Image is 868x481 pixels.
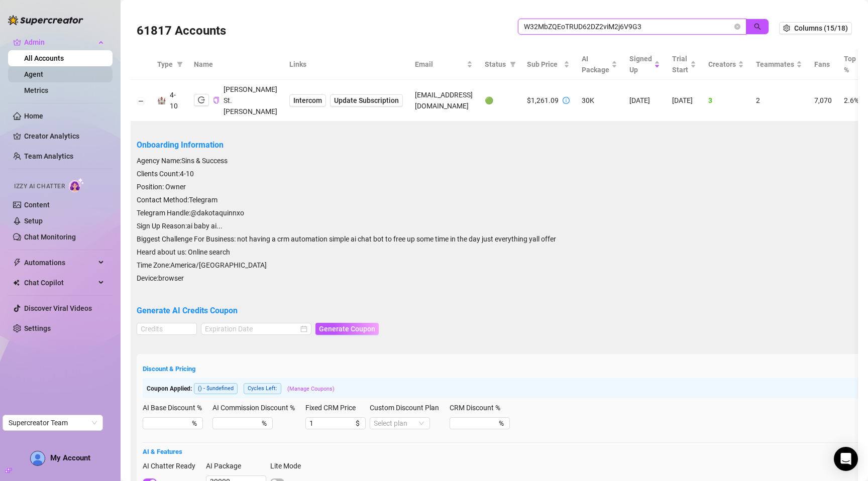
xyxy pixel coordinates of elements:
[137,274,184,282] span: Device: browser
[137,170,194,178] span: Clients Count: 4-10
[672,53,688,75] span: Trial Start
[521,49,576,80] th: Sub Price
[666,80,702,122] td: [DATE]
[5,467,12,474] span: build
[409,49,479,80] th: Email
[24,86,48,94] a: Metrics
[756,59,794,70] span: Teammates
[508,57,518,72] span: filter
[576,80,623,122] td: 30K
[212,402,301,413] label: AI Commission Discount %
[206,460,248,471] label: AI Package
[24,304,92,312] a: Discover Viral Videos
[527,95,559,106] div: $1,261.09
[750,49,808,80] th: Teammates
[137,222,223,230] span: Sign Up Reason: ai baby ai...
[582,53,609,75] span: AI Package
[147,385,192,392] span: Coupon Applied:
[24,217,43,225] a: Setup
[808,49,838,80] th: Fans
[844,96,859,104] span: 2.6%
[157,59,173,70] span: Type
[14,182,65,191] span: Izzy AI Chatter
[319,325,375,333] span: Generate Coupon
[293,95,322,106] span: Intercom
[756,96,760,104] span: 2
[510,61,516,67] span: filter
[137,261,267,269] span: Time Zone: America/[GEOGRAPHIC_DATA]
[524,21,732,32] input: Search by UID / Name / Email / Creator Username
[137,235,556,243] span: Biggest Challenge For Business: not having a crm automation simple ai chat bot to free up some ti...
[50,453,90,462] span: My Account
[415,59,465,70] span: Email
[137,183,186,191] span: Position: Owner
[838,49,865,80] th: Top %
[198,96,205,103] span: logout
[194,94,209,106] button: logout
[24,255,95,271] span: Automations
[309,418,354,429] input: Fixed CRM Price
[224,85,277,115] span: [PERSON_NAME] St.[PERSON_NAME]
[13,38,21,46] span: crown
[13,279,20,286] img: Chat Copilot
[175,57,185,72] span: filter
[147,418,190,429] input: AI Base Discount %
[708,59,736,70] span: Creators
[754,23,761,30] span: search
[9,415,97,430] span: Supercreator Team
[177,61,183,67] span: filter
[834,447,858,471] div: Open Intercom Messenger
[527,59,562,70] span: Sub Price
[157,95,166,106] div: 🏰
[289,94,326,106] a: Intercom
[137,323,196,334] input: Credits
[170,89,182,111] div: 4-10
[205,323,298,334] input: Expiration Date
[188,49,283,80] th: Name
[137,157,228,165] span: Agency Name: Sins & Success
[576,49,623,80] th: AI Package
[287,386,335,392] a: (Manage Coupons)
[24,70,43,78] a: Agent
[666,49,702,80] th: Trial Start
[783,25,790,32] span: setting
[24,275,95,291] span: Chat Copilot
[216,418,260,429] input: AI Commission Discount %
[794,24,848,32] span: Columns (15/18)
[24,201,50,209] a: Content
[24,128,104,144] a: Creator Analytics
[137,209,244,217] span: Telegram Handle: @dakotaquinnxo
[137,196,218,204] span: Contact Method: Telegram
[194,383,238,394] span: ( ) - $undefined
[244,383,281,394] span: Cycles Left:
[31,451,45,465] img: AD_cMMTxCeTpmN1d5MnKJ1j-_uXZCpTKapSSqNGg4PyXtR_tCW7gZXTNmFz2tpVv9LSyNV7ff1CaS4f4q0HLYKULQOwoM5GQR...
[283,49,409,80] th: Links
[137,248,230,256] span: Heard about us: Online search
[779,22,852,34] button: Columns (15/18)
[24,152,73,160] a: Team Analytics
[24,54,64,62] a: All Accounts
[143,460,202,471] label: AI Chatter Ready
[270,460,307,471] label: Lite Mode
[137,23,226,39] h3: 61817 Accounts
[305,402,362,413] label: Fixed CRM Price
[213,97,220,103] span: copy
[454,418,497,429] input: CRM Discount %
[450,402,507,413] label: CRM Discount %
[137,97,145,105] button: Collapse row
[485,59,506,70] span: Status
[409,80,479,122] td: [EMAIL_ADDRESS][DOMAIN_NAME]
[623,80,666,122] td: [DATE]
[213,96,220,104] button: Copy Account UID
[734,24,740,30] button: close-circle
[708,96,712,104] span: 3
[24,324,51,332] a: Settings
[629,53,652,75] span: Signed Up
[69,178,84,192] img: AI Chatter
[330,94,403,106] button: Update Subscription
[702,49,750,80] th: Creators
[563,97,570,104] span: info-circle
[485,96,493,104] span: 🟢
[623,49,666,80] th: Signed Up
